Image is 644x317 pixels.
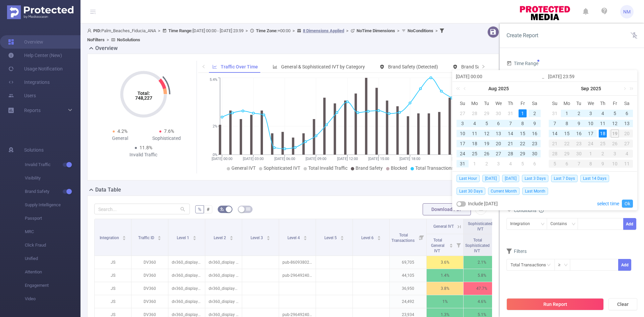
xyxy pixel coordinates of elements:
td: September 2, 2025 [573,108,585,118]
div: 7 [506,119,515,127]
i: icon: user [87,29,93,33]
div: 6 [623,109,631,117]
td: August 14, 2025 [504,128,517,139]
button: Add [618,259,631,271]
td: August 23, 2025 [529,139,541,149]
td: September 9, 2025 [573,118,585,128]
i: icon: table [246,207,250,211]
div: 31 [551,109,559,117]
td: September 21, 2025 [549,139,561,149]
td: August 31, 2025 [549,108,561,118]
div: 29 [483,109,491,117]
span: Th [597,100,609,106]
b: No Conditions [408,28,433,33]
div: 10 [587,119,595,127]
div: 16 [531,129,539,138]
span: > [156,28,162,33]
span: > [433,28,440,33]
tspan: [DATE] 12:00 [337,157,358,161]
div: 29 [519,150,527,158]
b: Time Zone: [256,28,278,33]
div: 12 [611,119,619,127]
td: September 4, 2025 [597,108,609,118]
span: [DATE] [502,175,519,182]
div: 3 [494,160,502,168]
td: October 10, 2025 [609,159,621,169]
td: October 11, 2025 [621,159,633,169]
td: August 6, 2025 [493,118,505,128]
div: Integration [510,218,535,229]
div: 21 [506,140,515,148]
div: 4 [506,160,515,168]
td: August 15, 2025 [517,128,529,139]
div: 5 [549,160,561,168]
button: Clear [608,298,637,310]
input: Search... [94,204,190,214]
div: Contains [550,218,572,229]
span: > [290,28,297,33]
span: Brand Safety (Detected) [388,64,438,69]
span: Sophisticated IVT [264,165,300,171]
div: 2 [483,160,491,168]
div: 24 [459,150,467,158]
div: 23 [573,140,585,148]
div: 26 [609,140,621,148]
span: Tu [573,100,585,106]
div: 12 [483,129,491,138]
img: Protected Media [7,5,73,19]
div: 13 [623,119,631,127]
div: 1 [471,160,479,168]
span: 7.6% [164,128,174,134]
td: August 11, 2025 [469,128,481,139]
div: 14 [551,129,559,138]
div: 2 [531,109,539,117]
tspan: [DATE] 06:00 [274,157,295,161]
td: October 6, 2025 [561,159,573,169]
span: Reports [24,108,41,113]
a: Integrations [8,75,50,89]
tspan: 0% [213,153,217,157]
a: Usage Notification [8,62,63,75]
div: 28 [506,150,515,158]
button: Download PDF [423,203,471,215]
div: 30 [573,150,585,158]
div: 8 [519,119,527,127]
span: Fr [517,100,529,106]
a: Users [8,89,36,102]
span: Click Fraud [25,239,80,252]
div: 13 [494,129,502,138]
div: 23 [531,140,539,148]
td: August 29, 2025 [517,149,529,159]
div: 30 [494,109,502,117]
i: icon: bg-colors [220,207,224,211]
i: icon: left [202,64,206,68]
tspan: [DATE] 18:00 [399,157,420,161]
td: September 1, 2025 [561,108,573,118]
div: 19 [609,129,621,138]
span: [DATE] [482,175,499,182]
td: September 15, 2025 [561,128,573,139]
td: August 28, 2025 [504,149,517,159]
a: Aug [488,82,497,95]
span: Visibility [25,171,80,185]
div: 8 [585,160,597,168]
a: Next month (PageDown) [621,82,627,95]
div: 10 [609,160,621,168]
span: Fr [609,100,621,106]
b: Time Range: [168,28,193,33]
td: September 4, 2025 [504,159,517,169]
div: 25 [471,150,479,158]
td: August 21, 2025 [504,139,517,149]
div: 27 [621,140,633,148]
div: 7 [573,160,585,168]
td: September 11, 2025 [597,118,609,128]
div: 3 [609,150,621,158]
div: 20 [494,140,502,148]
span: Last 3 Days [522,175,548,182]
tspan: 5.4% [210,78,217,82]
div: 3 [459,119,467,127]
span: Attention [25,265,80,279]
td: August 22, 2025 [517,139,529,149]
td: September 23, 2025 [573,139,585,149]
td: August 4, 2025 [469,118,481,128]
